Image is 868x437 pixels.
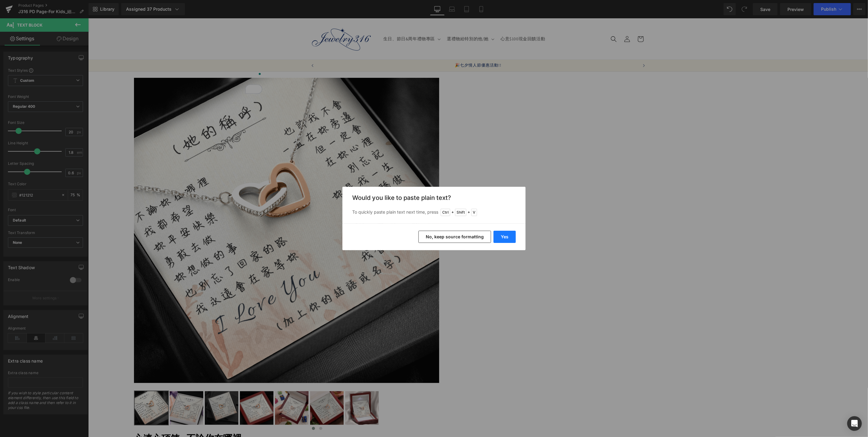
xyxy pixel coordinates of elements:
button: 前一則公告 [218,42,231,53]
span: + [451,209,454,215]
span: 選禮物給特別的他/她 [359,18,400,23]
p: To quickly paste plain text next time, press [352,209,516,216]
button: Yes [494,231,516,243]
h3: Would you like to paste plain text? [352,194,516,201]
span: 🎉七夕情人節優惠活動!! [367,44,413,49]
a: 心意$100現金回饋活動 [409,14,461,27]
summary: 搜尋 [519,14,532,27]
div: 公告 [231,42,549,53]
img: 心連心項鍊 - 不論你在哪裡 [117,373,150,406]
img: 心連心項鍊 - 不論你在哪裡 [222,373,255,406]
span: 心意$100現金回饋活動 [412,18,457,23]
span: + [468,209,470,215]
span: Ctrl [441,209,450,216]
img: 心連心項鍊 - 不論你在哪裡 [257,373,291,406]
span: 生日、節日&周年禮物專區 [295,18,347,23]
button: No, keep source formatting [418,231,491,243]
img: 316飾品。Jewelry316 [222,9,283,33]
summary: 生日、節日&周年禮物專區 [291,14,355,27]
img: 心連心項鍊 - 不論你在哪裡 [46,60,351,365]
img: 心連心項鍊 - 不論你在哪裡 [81,373,115,406]
button: 下一則公告 [549,42,562,53]
div: Open Intercom Messenger [847,416,862,431]
a: 心連心項鍊 - 不論你在哪裡 [46,413,153,427]
div: 1 / 2 [231,42,549,53]
summary: 選禮物給特別的他/她 [355,14,409,27]
img: 心連心項鍊 - 不論你在哪裡 [152,373,185,406]
slideshow-component: 公告列 [222,42,558,53]
span: V [471,209,477,216]
img: 心連心項鍊 - 不論你在哪裡 [46,373,80,406]
a: 316飾品。Jewelry316 [220,6,285,35]
img: 心連心項鍊 - 不論你在哪裡 [187,373,220,406]
span: Shift [455,209,466,216]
